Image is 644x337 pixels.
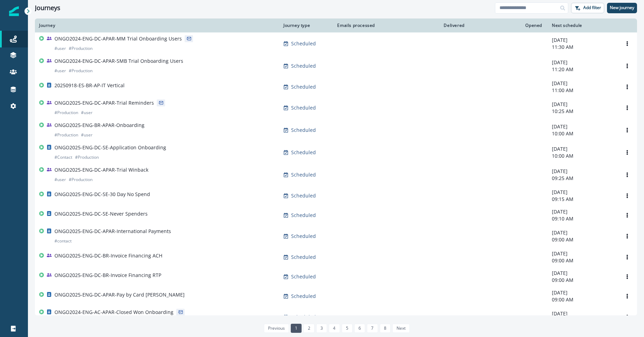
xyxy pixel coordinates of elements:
p: # user [81,132,92,138]
p: [DATE] [552,189,613,196]
p: [DATE] [552,37,613,44]
p: 09:10 AM [552,215,613,222]
p: [DATE] [552,289,613,296]
p: # user [54,45,66,52]
button: Add filter [571,3,604,13]
p: ONGO2024-ENG-DC-APAR-SMB Trial Onboarding Users [54,58,183,65]
p: 20250918-ES-BR-AP-IT Vertical [54,82,125,89]
p: [DATE] [552,123,613,130]
p: # Production [75,154,99,161]
p: [DATE] [552,208,613,215]
p: Scheduled [291,233,316,240]
p: 10:25 AM [552,108,613,115]
a: Next page [392,324,410,333]
button: Options [622,125,633,135]
p: # user [54,176,66,183]
p: [DATE] [552,80,613,87]
a: ONGO2025-ENG-DC-APAR-Trial Reminders#Production#userScheduled-[DATE]10:25 AMOptions [35,97,637,119]
button: Options [622,170,633,180]
p: Scheduled [291,127,316,134]
a: Page 8 [380,324,391,333]
p: 11:20 AM [552,66,613,73]
p: # user [81,109,92,116]
p: ONGO2025-ENG-BR-APAR-Onboarding [54,122,145,129]
a: Page 2 [303,324,314,333]
a: ONGO2025-ENG-DC-APAR-Pay by Card [PERSON_NAME]Scheduled-[DATE]09:00 AMOptions [35,286,637,306]
div: Journey [39,23,275,28]
p: # Production [69,176,92,183]
p: Add filter [583,5,601,10]
div: Journey type [283,23,327,28]
p: Scheduled [291,254,316,261]
ul: Pagination [262,324,410,333]
p: 09:00 AM [552,296,613,303]
p: 09:00 AM [552,257,613,264]
a: Page 6 [354,324,365,333]
a: ONGO2025-ENG-BR-APAR-Onboarding#Production#userScheduled-[DATE]10:00 AMOptions [35,119,637,141]
p: Scheduled [291,104,316,111]
p: ONGO2025-ENG-DC-APAR-Trial Winback [54,166,148,173]
p: Scheduled [291,149,316,156]
button: Options [622,210,633,220]
p: Scheduled [291,192,316,199]
p: Scheduled [291,293,316,300]
button: Options [622,312,633,322]
p: Scheduled [291,273,316,280]
button: Options [622,231,633,241]
a: 20250918-ES-BR-AP-IT VerticalScheduled-[DATE]11:00 AMOptions [35,77,637,97]
button: Options [622,147,633,158]
button: Options [622,271,633,282]
p: 09:00 AM [552,277,613,284]
p: Scheduled [291,171,316,178]
a: Page 5 [342,324,353,333]
a: ONGO2025-ENG-DC-SE-30 Day No SpendScheduled-[DATE]09:15 AMOptions [35,186,637,205]
div: Next schedule [552,23,613,28]
p: Scheduled [291,314,316,321]
p: [DATE] [552,101,613,108]
p: 10:00 AM [552,152,613,159]
p: 09:00 AM [552,236,613,243]
a: Page 3 [316,324,327,333]
p: Scheduled [291,83,316,90]
a: ONGO2025-ENG-DC-BR-Invoice Financing RTPScheduled-[DATE]09:00 AMOptions [35,267,637,286]
a: ONGO2025-ENG-DC-SE-Never SpendersScheduled-[DATE]09:10 AMOptions [35,205,637,225]
p: [DATE] [552,250,613,257]
a: Page 1 is your current page [291,324,302,333]
p: # Contact [54,154,72,161]
p: ONGO2025-ENG-DC-BR-Invoice Financing ACH [54,252,162,259]
p: 11:00 AM [552,87,613,94]
a: ONGO2024-ENG-DC-APAR-MM Trial Onboarding Users#user#ProductionScheduled-[DATE]11:30 AMOptions [35,32,637,55]
p: [DATE] [552,168,613,175]
button: Options [622,291,633,301]
div: Delivered [385,23,466,28]
p: New journey [610,5,634,10]
p: ONGO2024-ENG-DC-APAR-MM Trial Onboarding Users [54,35,182,42]
div: Opened [474,23,543,28]
p: 09:15 AM [552,196,613,203]
a: ONGO2024-ENG-AC-APAR-Closed Won Onboarding#Production#ContactScheduled-[DATE]09:00 AMOptions [35,306,637,328]
p: # Production [54,132,78,138]
a: ONGO2025-ENG-DC-BR-Invoice Financing ACHScheduled-[DATE]09:00 AMOptions [35,247,637,267]
p: Scheduled [291,40,316,47]
div: Emails processed [336,23,376,28]
p: 11:30 AM [552,44,613,51]
a: ONGO2025-ENG-DC-SE-Application Onboarding#Contact#ProductionScheduled-[DATE]10:00 AMOptions [35,141,637,164]
p: ONGO2025-ENG-DC-APAR-Trial Reminders [54,99,154,106]
p: [DATE] [552,229,613,236]
p: [DATE] [552,310,613,317]
button: Options [622,252,633,262]
button: Options [622,103,633,113]
a: Page 7 [367,324,378,333]
a: ONGO2024-ENG-DC-APAR-SMB Trial Onboarding Users#user#ProductionScheduled-[DATE]11:20 AMOptions [35,55,637,77]
p: 10:00 AM [552,130,613,137]
button: New journey [607,3,637,13]
p: Scheduled [291,62,316,69]
p: ONGO2024-ENG-AC-APAR-Closed Won Onboarding [54,309,173,316]
h1: Journeys [35,4,60,12]
p: # Production [69,45,92,52]
p: # Production [69,67,92,74]
p: 09:25 AM [552,175,613,182]
p: # user [54,67,66,74]
p: ONGO2025-ENG-DC-SE-30 Day No Spend [54,191,150,198]
p: ONGO2025-ENG-DC-BR-Invoice Financing RTP [54,272,161,279]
